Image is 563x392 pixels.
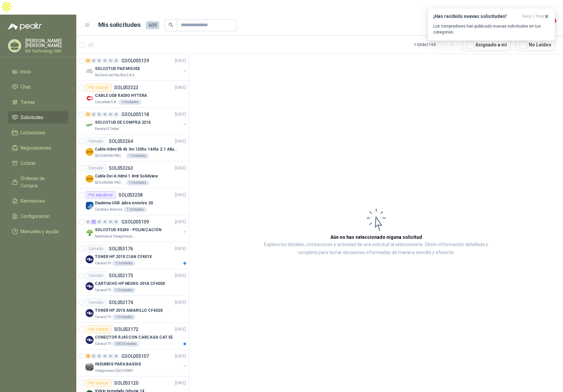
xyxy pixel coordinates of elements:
div: 1 Unidades [118,99,141,105]
p: [DATE] [175,85,186,91]
p: Caracol TV [95,288,111,293]
div: 0 [108,112,113,117]
a: CerradoSOL053176[DATE] Company LogoTONER HP 201X CIAN CF401XCaracol TV1 Unidades [76,242,189,269]
div: 7 Unidades [124,207,147,212]
img: Company Logo [86,229,94,236]
div: Cerrado [86,245,106,253]
div: Cerrado [86,298,106,306]
p: SEGURIDAD PROVISER LTDA [95,153,125,159]
a: Solicitudes [8,111,68,124]
p: [DATE] [175,353,186,359]
div: 0 [108,58,113,63]
img: Company Logo [86,363,94,371]
a: Remisiones [8,195,68,207]
div: Cerrado [86,272,106,280]
p: [DATE] [175,138,186,145]
a: Por cotizarSOL053323[DATE] Company LogoCABLE USB RADIO HYTERACalzatodo S.A.1 Unidades [76,81,189,108]
span: Órdenes de Compra [21,175,62,189]
a: Chat [8,81,68,93]
p: Panela El Trébol [95,126,119,132]
div: 1 Unidades [112,261,135,266]
div: 0 [91,58,96,63]
p: [DATE] [175,165,186,171]
p: [DATE] [175,246,186,252]
div: 1 [86,58,91,63]
img: Company Logo [86,148,94,156]
div: 0 [97,354,102,359]
p: INSUMOS PARA BASSIS [95,361,141,367]
span: search [169,23,173,27]
p: Rio Fertil del Pacífico S.A.S. [95,73,135,78]
p: [DATE] [175,273,186,279]
p: [DATE] [175,192,186,198]
p: [DATE] [175,111,186,118]
div: 0 [108,354,113,359]
p: SOL053176 [109,246,133,251]
span: Solicitudes [21,114,43,121]
a: Licitaciones [8,126,68,139]
div: 100 Unidades [112,341,139,347]
img: Company Logo [86,255,94,263]
div: 0 [97,112,102,117]
div: 0 [103,354,107,359]
p: [DATE] [175,380,186,386]
p: Caracol TV [95,314,111,320]
a: Por cotizarSOL053172[DATE] Company LogoCONECTOR RJ45 CON CARCASA CAT 5ECaracol TV100 Unidades [76,323,189,350]
span: Licitaciones [21,129,45,136]
div: 1 Unidades [112,314,135,320]
div: Por cotizar [86,379,111,387]
img: Company Logo [86,282,94,290]
a: Cotizar [8,157,68,169]
div: 0 [114,354,119,359]
div: 0 [86,220,91,224]
p: SOL053323 [114,85,138,90]
div: 1 Unidades [126,180,149,185]
div: Cerrado [86,137,106,145]
img: Company Logo [86,202,94,210]
span: 609 [146,21,159,29]
div: 1 [91,220,96,224]
p: [DATE] [175,326,186,333]
div: 0 [114,112,119,117]
p: Cable Dvi A Hdmi 1.8mt Solidview [95,173,158,179]
img: Logo peakr [8,23,42,31]
p: SOLICITUD DE COMPRA 2216 [95,119,151,126]
p: Oleaginosas [GEOGRAPHIC_DATA][PERSON_NAME] [95,368,137,373]
div: 0 [108,220,113,224]
img: Company Logo [86,94,94,102]
p: Explora los detalles, cotizaciones y actividad de una solicitud al seleccionarla. Obtén informaci... [255,241,497,257]
a: CerradoSOL053264[DATE] Company LogoCable Hdmi 8k 4k 3m 120hz 144hz 2.1 Alta VelocidadSEGURIDAD PR... [76,135,189,162]
p: CABLE USB RADIO HYTERA [95,93,147,99]
h3: ¡Has recibido nuevas solicitudes! [433,14,520,19]
p: GSOL005109 [121,220,149,224]
p: [DATE] [175,219,186,225]
p: SOLICITUD #5249 - POLINIZACIÓN [95,227,161,233]
div: 0 [103,58,107,63]
img: Company Logo [86,175,94,183]
div: 1 Unidades [112,288,135,293]
h3: Aún no has seleccionado niguna solicitud [330,233,422,241]
button: 4 [543,19,555,31]
p: SOLICITUD PAD MOUSE [95,66,140,72]
p: M3 Technology SAS [25,49,68,53]
div: 0 [91,112,96,117]
p: GSOL005107 [121,354,149,359]
div: 0 [114,58,119,63]
p: SOL053175 [109,273,133,278]
a: 0 1 0 0 0 0 GSOL005109[DATE] Company LogoSOLICITUD #5249 - POLINIZACIÓNSalamanca Oleaginosas SAS [86,218,187,239]
button: ¡Has recibido nuevas solicitudes!hace 1 hora Los compradores han publicado nuevas solicitudes en ... [428,8,555,41]
p: SOL053174 [109,300,133,305]
p: CONECTOR RJ45 CON CARCASA CAT 5E [95,334,173,341]
p: Caracol TV [95,261,111,266]
p: TONER HP 201X CIAN CF401X [95,254,152,260]
span: Configuración [21,213,50,220]
a: Negociaciones [8,142,68,154]
div: 0 [114,220,119,224]
p: GSOL005139 [121,58,149,63]
p: SEGURIDAD PROVISER LTDA [95,180,125,185]
a: Configuración [8,210,68,223]
p: Los compradores han publicado nuevas solicitudes en tus categorías. [433,23,549,35]
p: Caracol TV [95,341,111,347]
p: [PERSON_NAME] [PERSON_NAME] [25,38,68,48]
p: SOL053120 [114,381,138,385]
